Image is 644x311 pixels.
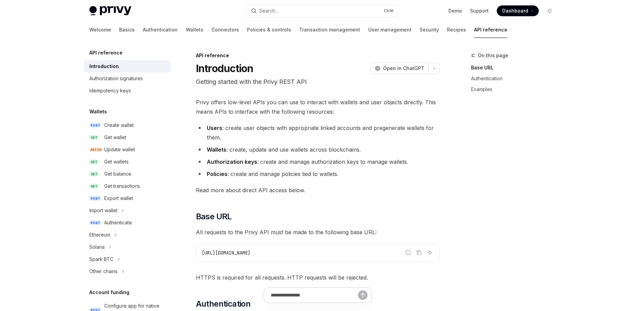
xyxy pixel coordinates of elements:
[89,62,119,70] div: Introduction
[89,231,110,239] div: Ethereum
[84,156,171,168] a: GETGet wallets
[207,171,227,177] strong: Policies
[368,22,412,38] a: User management
[404,248,413,257] button: Report incorrect code
[89,159,99,164] span: GET
[89,220,102,225] span: POST
[89,6,131,16] img: light logo
[196,77,440,87] p: Getting started with the Privy REST API
[415,248,423,257] button: Copy the contents from the code block
[84,72,171,85] a: Authorization signatures
[202,250,250,256] span: [URL][DOMAIN_NAME]
[84,180,171,192] a: GETGet transactions
[196,157,440,166] li: : create and manage authorization keys to manage wallets.
[84,131,171,143] a: GETGet wallet
[471,84,560,95] a: Examples
[448,7,462,14] a: Demo
[84,119,171,131] a: POSTCreate wallet
[474,22,507,38] a: API reference
[371,63,428,74] button: Open in ChatGPT
[89,172,99,177] span: GET
[207,146,226,153] strong: Wallets
[196,211,232,222] span: Base URL
[212,22,239,38] a: Connectors
[119,22,135,38] a: Basics
[89,255,113,263] div: Spark BTC
[104,133,126,141] div: Get wallet
[84,85,171,97] a: Idempotency keys
[470,7,489,14] a: Support
[196,52,440,59] div: API reference
[259,7,278,15] div: Search...
[271,288,358,303] input: Ask a question...
[89,123,102,128] span: POST
[186,22,203,38] a: Wallets
[420,22,439,38] a: Security
[384,8,394,14] span: Ctrl K
[89,22,111,38] a: Welcome
[447,22,466,38] a: Recipes
[89,267,117,275] div: Other chains
[497,5,539,16] a: Dashboard
[89,49,123,57] h5: API reference
[207,158,257,165] strong: Authorization keys
[84,143,171,156] a: PATCHUpdate wallet
[104,158,129,166] div: Get wallets
[84,241,171,253] button: Toggle Solana section
[544,5,555,16] button: Toggle dark mode
[84,168,171,180] a: GETGet balance
[196,227,440,237] span: All requests to the Privy API must be made to the following base URL:
[196,169,440,179] li: : create and manage policies tied to wallets.
[89,243,105,251] div: Solana
[89,108,107,116] h5: Wallets
[84,265,171,277] button: Toggle Other chains section
[89,135,99,140] span: GET
[471,73,560,84] a: Authentication
[84,204,171,217] button: Toggle Import wallet section
[89,74,143,83] div: Authorization signatures
[471,62,560,73] a: Base URL
[425,248,434,257] button: Ask AI
[89,196,102,201] span: POST
[89,288,129,296] h5: Account funding
[84,60,171,72] a: Introduction
[104,182,140,190] div: Get transactions
[143,22,178,38] a: Authentication
[358,290,368,300] button: Send message
[104,121,134,129] div: Create wallet
[89,87,131,95] div: Idempotency keys
[246,5,398,17] button: Open search
[196,123,440,142] li: : create user objects with appropriate linked accounts and pregenerate wallets for them.
[196,97,440,116] span: Privy offers low-level APIs you can use to interact with wallets and user objects directly. This ...
[104,146,135,154] div: Update wallet
[84,192,171,204] a: POSTExport wallet
[207,125,222,131] strong: Users
[196,273,440,282] span: HTTPS is required for all requests. HTTP requests will be rejected.
[104,194,133,202] div: Export wallet
[502,7,528,14] span: Dashboard
[247,22,291,38] a: Policies & controls
[89,206,117,215] div: Import wallet
[84,229,171,241] button: Toggle Ethereum section
[89,184,99,189] span: GET
[84,217,171,229] a: POSTAuthenticate
[104,219,132,227] div: Authenticate
[196,185,440,195] span: Read more about direct API access below.
[196,62,253,74] h1: Introduction
[383,65,424,72] span: Open in ChatGPT
[478,51,508,60] span: On this page
[299,22,360,38] a: Transaction management
[84,253,171,265] button: Toggle Spark BTC section
[196,145,440,154] li: : create, update and use wallets across blockchains.
[89,147,103,152] span: PATCH
[104,170,131,178] div: Get balance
